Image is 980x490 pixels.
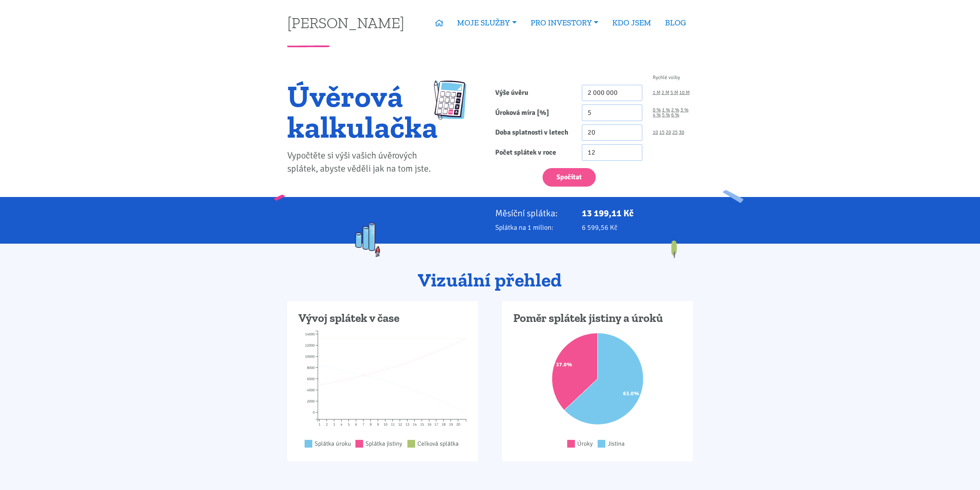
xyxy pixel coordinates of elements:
tspan: 12 [398,422,402,427]
tspan: 8000 [307,365,315,370]
tspan: 19 [449,422,453,427]
label: Úroková míra [%] [490,104,577,121]
a: 1 % [662,108,670,113]
a: 10 [653,130,658,135]
tspan: 9 [377,422,379,427]
h3: Poměr splátek jistiny a úroků [513,311,682,326]
a: 2 % [671,108,679,113]
a: 3 % [680,108,689,113]
tspan: 11 [391,422,395,427]
a: 15 [659,130,665,135]
label: Doba splatnosti v letech [490,125,577,141]
a: 10 M [679,90,690,95]
a: PRO INVESTORY [524,14,605,32]
a: 6 % [671,113,679,118]
tspan: 5 [348,422,350,427]
tspan: 2000 [307,399,315,404]
label: Počet splátek v roce [490,144,577,161]
a: 0 % [653,108,661,113]
a: 5 % [662,113,670,118]
tspan: 0 [313,410,315,415]
tspan: 1 [318,422,320,427]
h3: Vývoj splátek v čase [298,311,467,326]
tspan: 4 [340,422,342,427]
tspan: 2 [326,422,328,427]
tspan: 20 [456,422,460,427]
p: 6 599,56 Kč [582,222,693,233]
tspan: 14000 [305,332,315,337]
tspan: 17 [434,422,438,427]
label: Výše úvěru [490,85,577,101]
a: KDO JSEM [605,14,658,32]
tspan: 12000 [305,343,315,348]
h1: Úvěrová kalkulačka [287,81,438,142]
a: BLOG [658,14,693,32]
tspan: 15 [420,422,424,427]
tspan: 6 [355,422,357,427]
h2: Vizuální přehled [287,270,693,291]
p: Vypočtěte si výši vašich úvěrových splátek, abyste věděli jak na tom jste. [287,149,438,175]
tspan: 10000 [305,354,315,359]
tspan: 13 [405,422,409,427]
a: 20 [666,130,671,135]
a: 5 M [670,90,678,95]
a: MOJE SLUŽBY [450,14,523,32]
p: Splátka na 1 milion: [495,222,571,233]
p: Měsíční splátka: [495,208,571,219]
a: [PERSON_NAME] [287,15,404,30]
tspan: 10 [384,422,387,427]
button: Spočítat [543,168,596,187]
tspan: 7 [362,422,364,427]
a: 30 [679,130,684,135]
tspan: 16 [427,422,431,427]
tspan: 3 [333,422,335,427]
a: 2 M [662,90,669,95]
a: 1 M [653,90,660,95]
tspan: 6000 [307,377,315,381]
span: Rychlé volby [653,75,680,80]
p: 13 199,11 Kč [582,208,693,219]
tspan: 4000 [307,388,315,392]
a: 4 % [653,113,661,118]
tspan: 8 [370,422,372,427]
tspan: 18 [442,422,446,427]
tspan: 14 [413,422,417,427]
a: 25 [672,130,678,135]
